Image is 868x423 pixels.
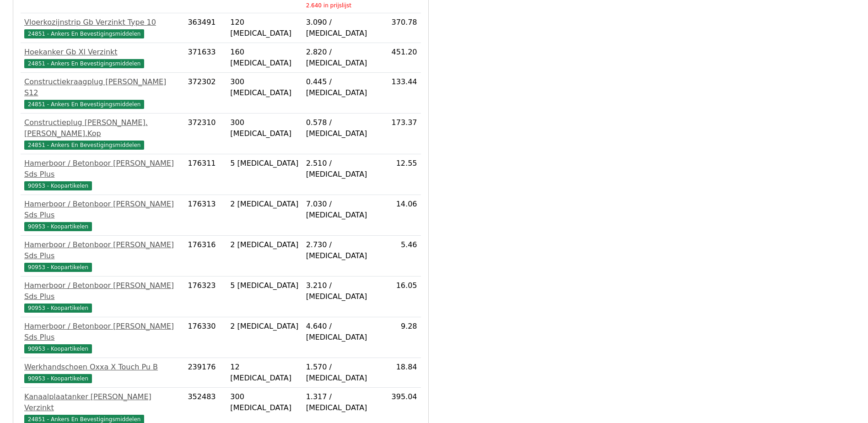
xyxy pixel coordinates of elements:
[383,317,421,358] td: 9.28
[184,277,226,317] td: 176323
[306,280,380,302] div: 3.210 / [MEDICAL_DATA]
[24,199,180,221] div: Hamerboor / Betonboor [PERSON_NAME] Sds Plus
[383,13,421,43] td: 370.78
[383,114,421,154] td: 173.37
[383,236,421,277] td: 5.46
[24,321,180,343] div: Hamerboor / Betonboor [PERSON_NAME] Sds Plus
[24,17,180,28] div: Vloerkozijnstrip Gb Verzinkt Type 10
[184,195,226,236] td: 176313
[230,280,298,291] div: 5 [MEDICAL_DATA]
[24,100,144,109] span: 24851 - Ankers En Bevestigingsmiddelen
[24,158,180,180] div: Hamerboor / Betonboor [PERSON_NAME] Sds Plus
[230,199,298,210] div: 2 [MEDICAL_DATA]
[184,317,226,358] td: 176330
[24,263,92,272] span: 90953 - Koopartikelen
[24,280,180,302] div: Hamerboor / Betonboor [PERSON_NAME] Sds Plus
[306,158,380,180] div: 2.510 / [MEDICAL_DATA]
[24,362,180,384] a: Werkhandschoen Oxxa X Touch Pu B90953 - Koopartikelen
[306,17,380,39] div: 3.090 / [MEDICAL_DATA]
[184,154,226,195] td: 176311
[24,158,180,191] a: Hamerboor / Betonboor [PERSON_NAME] Sds Plus90953 - Koopartikelen
[24,59,144,68] span: 24851 - Ankers En Bevestigingsmiddelen
[230,239,298,250] div: 2 [MEDICAL_DATA]
[24,199,180,232] a: Hamerboor / Betonboor [PERSON_NAME] Sds Plus90953 - Koopartikelen
[24,47,180,58] div: Hoekanker Gb Xl Verzinkt
[184,358,226,388] td: 239176
[24,222,92,231] span: 90953 - Koopartikelen
[24,181,92,190] span: 90953 - Koopartikelen
[24,239,180,261] div: Hamerboor / Betonboor [PERSON_NAME] Sds Plus
[306,76,380,98] div: 0.445 / [MEDICAL_DATA]
[383,277,421,317] td: 16.05
[24,391,180,413] div: Kanaalplaatanker [PERSON_NAME] Verzinkt
[24,29,144,38] span: 24851 - Ankers En Bevestigingsmiddelen
[306,2,351,9] sub: 2.640 in prijslijst
[24,76,180,109] a: Constructiekraagplug [PERSON_NAME] S1224851 - Ankers En Bevestigingsmiddelen
[24,117,180,150] a: Constructieplug [PERSON_NAME]. [PERSON_NAME].Kop24851 - Ankers En Bevestigingsmiddelen
[230,47,298,69] div: 160 [MEDICAL_DATA]
[383,73,421,114] td: 133.44
[306,391,380,413] div: 1.317 / [MEDICAL_DATA]
[230,76,298,98] div: 300 [MEDICAL_DATA]
[24,362,180,373] div: Werkhandschoen Oxxa X Touch Pu B
[24,141,144,150] span: 24851 - Ankers En Bevestigingsmiddelen
[230,362,298,384] div: 12 [MEDICAL_DATA]
[383,43,421,73] td: 451.20
[230,117,298,139] div: 300 [MEDICAL_DATA]
[24,17,180,39] a: Vloerkozijnstrip Gb Verzinkt Type 1024851 - Ankers En Bevestigingsmiddelen
[184,73,226,114] td: 372302
[383,154,421,195] td: 12.55
[383,358,421,388] td: 18.84
[184,43,226,73] td: 371633
[24,117,180,139] div: Constructieplug [PERSON_NAME]. [PERSON_NAME].Kop
[184,13,226,43] td: 363491
[230,158,298,169] div: 5 [MEDICAL_DATA]
[24,344,92,353] span: 90953 - Koopartikelen
[306,199,380,221] div: 7.030 / [MEDICAL_DATA]
[383,195,421,236] td: 14.06
[306,47,380,69] div: 2.820 / [MEDICAL_DATA]
[306,362,380,384] div: 1.570 / [MEDICAL_DATA]
[24,304,92,313] span: 90953 - Koopartikelen
[24,280,180,313] a: Hamerboor / Betonboor [PERSON_NAME] Sds Plus90953 - Koopartikelen
[230,321,298,332] div: 2 [MEDICAL_DATA]
[230,17,298,39] div: 120 [MEDICAL_DATA]
[230,391,298,413] div: 300 [MEDICAL_DATA]
[24,47,180,69] a: Hoekanker Gb Xl Verzinkt24851 - Ankers En Bevestigingsmiddelen
[184,114,226,154] td: 372310
[306,117,380,139] div: 0.578 / [MEDICAL_DATA]
[24,239,180,272] a: Hamerboor / Betonboor [PERSON_NAME] Sds Plus90953 - Koopartikelen
[306,239,380,261] div: 2.730 / [MEDICAL_DATA]
[184,236,226,277] td: 176316
[24,374,92,383] span: 90953 - Koopartikelen
[24,321,180,354] a: Hamerboor / Betonboor [PERSON_NAME] Sds Plus90953 - Koopartikelen
[306,321,380,343] div: 4.640 / [MEDICAL_DATA]
[24,76,180,98] div: Constructiekraagplug [PERSON_NAME] S12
